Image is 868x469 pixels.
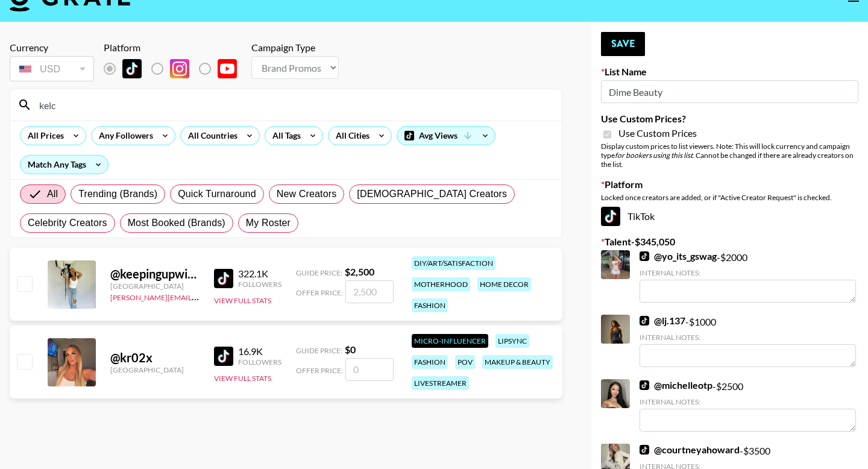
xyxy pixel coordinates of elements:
span: Guide Price: [296,346,342,355]
div: 322.1K [238,268,281,280]
div: fashion [412,298,448,312]
span: Guide Price: [296,268,342,277]
div: Display custom prices to list viewers. Note: This will lock currency and campaign type . Cannot b... [601,142,858,169]
img: TikTok [640,445,649,455]
div: livestreamer [412,376,469,390]
div: Currency is locked to USD [10,54,94,84]
a: @yo_its_gswag [640,250,717,262]
div: - $ 2500 [640,379,856,432]
div: Match Any Tags [20,156,108,174]
img: TikTok [640,380,649,390]
span: Offer Price: [296,288,343,297]
img: YouTube [218,59,237,78]
div: All Tags [265,127,303,145]
div: Avg Views [397,127,495,145]
div: List locked to TikTok. [104,56,247,81]
label: List Name [601,66,858,78]
div: [GEOGRAPHIC_DATA] [110,282,200,291]
span: Most Booked (Brands) [128,216,225,230]
div: - $ 2000 [640,250,856,303]
div: TikTok [601,207,858,226]
div: pov [455,355,475,369]
div: USD [12,58,92,80]
div: All Countries [181,127,240,145]
div: Followers [238,357,281,367]
input: 2,500 [345,280,394,303]
span: Use Custom Prices [618,127,697,139]
div: Internal Notes: [640,397,856,406]
span: Trending (Brands) [78,187,157,201]
div: All Prices [20,127,66,145]
div: motherhood [412,277,470,291]
div: Campaign Type [251,42,339,54]
span: Celebrity Creators [28,216,107,230]
div: fashion [412,355,448,369]
img: TikTok [640,251,649,261]
button: Save [601,32,645,56]
div: [GEOGRAPHIC_DATA] [110,365,200,374]
div: Followers [238,280,281,289]
span: [DEMOGRAPHIC_DATA] Creators [357,187,507,201]
div: @ keepingupwithkelc [110,266,200,282]
img: TikTok [122,59,142,78]
div: Any Followers [92,127,156,145]
div: Internal Notes: [640,333,856,342]
img: TikTok [214,347,233,366]
a: @courtneyahoward [640,444,740,456]
strong: $ 2,500 [345,266,374,277]
div: 16.9K [238,345,281,357]
div: home decor [477,277,531,291]
img: TikTok [601,207,620,226]
input: 0 [345,358,394,381]
div: @ kr02x [110,350,200,365]
div: Micro-Influencer [412,334,488,348]
label: Talent - $ 345,050 [601,236,858,248]
span: My Roster [246,216,291,230]
label: Platform [601,178,858,190]
div: makeup & beauty [482,355,553,369]
div: diy/art/satisfaction [412,256,495,270]
img: TikTok [640,316,649,326]
span: Offer Price: [296,366,343,375]
div: Locked once creators are added, or if "Active Creator Request" is checked. [601,193,858,202]
div: - $ 1000 [640,315,856,367]
div: Internal Notes: [640,268,856,277]
button: View Full Stats [214,296,271,305]
a: @lj.137 [640,315,685,327]
label: Use Custom Prices? [601,113,858,125]
a: [PERSON_NAME][EMAIL_ADDRESS][PERSON_NAME][DOMAIN_NAME] [110,291,346,302]
span: All [47,187,58,201]
img: Instagram [170,59,189,78]
a: @michelleotp [640,379,712,391]
img: TikTok [214,269,233,288]
span: New Creators [277,187,337,201]
div: Currency [10,42,94,54]
strong: $ 0 [345,344,356,355]
div: All Cities [329,127,372,145]
em: for bookers using this list [615,151,693,160]
span: Quick Turnaround [178,187,256,201]
div: lipsync [495,334,529,348]
button: View Full Stats [214,374,271,383]
input: Search by User Name [32,95,555,115]
div: Platform [104,42,247,54]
